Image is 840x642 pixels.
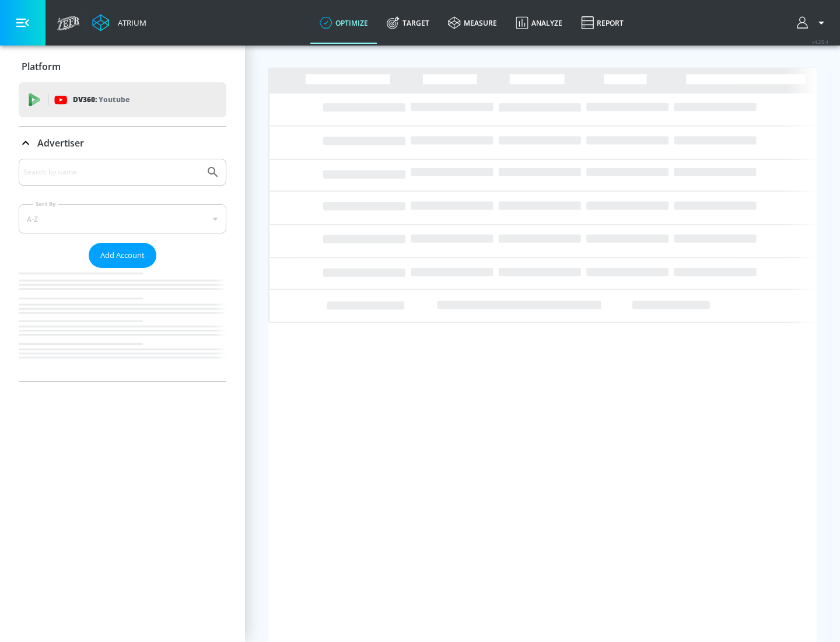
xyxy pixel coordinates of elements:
[572,2,633,44] a: Report
[377,2,439,44] a: Target
[92,14,146,32] a: Atrium
[812,39,828,45] span: v 4.25.4
[19,159,226,381] div: Advertiser
[113,18,146,28] div: Atrium
[439,2,506,44] a: measure
[99,93,129,106] p: Youtube
[19,82,226,117] div: DV360: Youtube
[310,2,377,44] a: optimize
[73,93,129,106] p: DV360:
[23,165,200,180] input: Search by name
[19,268,226,381] nav: list of Advertiser
[100,249,145,262] span: Add Account
[19,127,226,159] div: Advertiser
[37,137,84,149] p: Advertiser
[33,200,58,208] label: Sort By
[22,60,61,73] p: Platform
[19,204,226,233] div: A-Z
[89,243,156,268] button: Add Account
[19,50,226,83] div: Platform
[506,2,572,44] a: Analyze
